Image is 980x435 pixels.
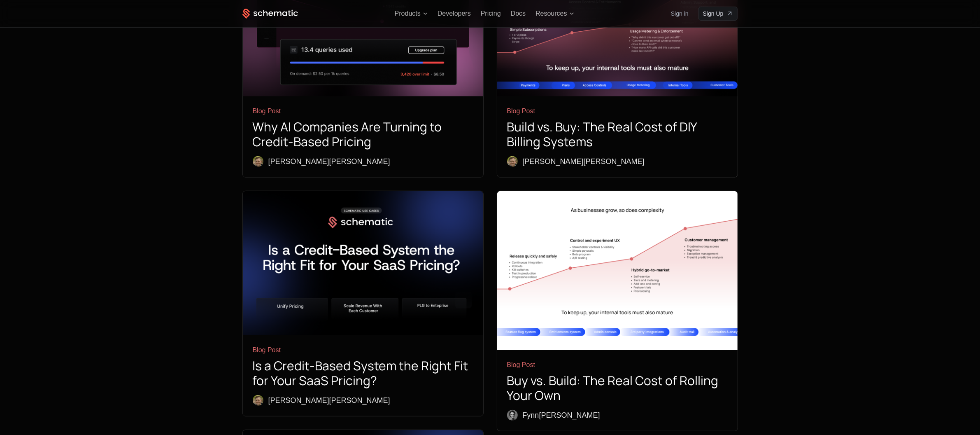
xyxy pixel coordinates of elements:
[253,156,263,167] img: Ryan Echternacht
[523,409,600,421] div: Fynn [PERSON_NAME]
[523,156,645,167] div: [PERSON_NAME] [PERSON_NAME]
[507,156,518,167] img: Ryan Echternacht
[507,106,728,116] div: Blog Post
[243,191,483,416] a: Pillar - CreditsBlog PostIs a Credit-Based System the Right Fit for Your SaaS Pricing?Ryan Echter...
[703,9,724,18] span: Sign Up
[268,156,390,167] div: [PERSON_NAME] [PERSON_NAME]
[507,410,518,421] img: fynn
[243,191,483,335] img: Pillar - Credits
[507,119,728,149] h1: Build vs. Buy: The Real Cost of DIY Billing Systems
[507,360,728,370] div: Blog Post
[253,106,473,116] div: Blog Post
[253,345,473,355] div: Blog Post
[253,358,473,388] h1: Is a Credit-Based System the Right Fit for Your SaaS Pricing?
[535,10,567,17] span: Resources
[507,373,728,403] h1: Buy vs. Build: The Real Cost of Rolling Your Own
[253,119,473,149] h1: Why AI Companies Are Turning to Credit-Based Pricing
[438,10,471,17] a: Developers
[268,395,390,406] div: [PERSON_NAME] [PERSON_NAME]
[497,191,738,430] a: Complexity%20graphBlog PostBuy vs. Build: The Real Cost of Rolling Your OwnfynnFynn[PERSON_NAME]
[481,10,501,17] a: Pricing
[511,10,526,17] a: Docs
[698,7,738,21] a: [object Object]
[395,10,421,17] span: Products
[253,395,263,406] img: Ryan Echternacht
[671,7,689,20] a: Sign in
[497,191,738,350] img: Complexity%20graph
